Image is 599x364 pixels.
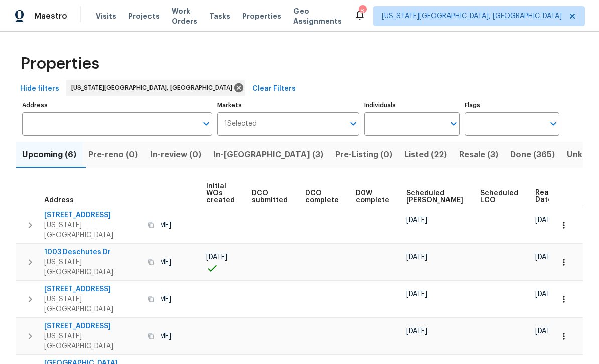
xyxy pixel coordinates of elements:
span: [STREET_ADDRESS] [44,210,142,220]
label: Individuals [364,102,459,108]
span: Resale (3) [459,148,498,162]
span: [DATE] [406,328,427,335]
span: [DATE] [406,254,427,261]
span: DCO complete [305,190,339,204]
span: Properties [20,59,99,69]
div: 8 [359,6,366,16]
button: Clear Filters [248,80,300,98]
span: Maestro [34,11,67,21]
span: [DATE] [535,328,556,335]
div: [US_STATE][GEOGRAPHIC_DATA], [GEOGRAPHIC_DATA] [66,80,245,96]
span: [DATE] [535,217,556,224]
button: Open [199,117,213,131]
span: Tasks [209,13,230,20]
label: Address [22,102,212,108]
button: Open [446,117,461,131]
span: In-[GEOGRAPHIC_DATA] (3) [213,148,323,162]
button: Hide filters [16,80,63,98]
span: Projects [128,11,160,21]
span: [US_STATE][GEOGRAPHIC_DATA], [GEOGRAPHIC_DATA] [71,83,236,93]
span: Ready Date [535,189,557,203]
span: [STREET_ADDRESS] [44,321,142,331]
span: [STREET_ADDRESS] [44,284,142,294]
span: Clear Filters [252,83,296,95]
span: [DATE] [406,291,427,298]
span: Pre-reno (0) [88,148,138,162]
span: DCO submitted [252,190,288,204]
button: Open [346,117,360,131]
span: D0W complete [356,190,389,204]
span: Listed (22) [404,148,447,162]
span: [US_STATE][GEOGRAPHIC_DATA], [GEOGRAPHIC_DATA] [382,11,562,21]
span: 1003 Deschutes Dr [44,247,142,257]
span: Initial WOs created [206,183,235,204]
span: Work Orders [172,6,197,26]
label: Flags [465,102,559,108]
span: Scheduled [PERSON_NAME] [406,190,463,204]
span: Visits [96,11,116,21]
label: Markets [217,102,360,108]
span: Address [44,197,74,204]
span: 1 Selected [224,120,257,128]
span: [US_STATE][GEOGRAPHIC_DATA] [44,257,142,277]
span: [DATE] [535,254,556,261]
span: Hide filters [20,83,59,95]
span: Scheduled LCO [480,190,518,204]
span: In-review (0) [150,148,201,162]
span: [US_STATE][GEOGRAPHIC_DATA] [44,294,142,314]
span: [US_STATE][GEOGRAPHIC_DATA] [44,220,142,240]
button: Open [546,117,560,131]
span: Geo Assignments [293,6,342,26]
span: [DATE] [535,291,556,298]
span: Done (365) [510,148,555,162]
span: [DATE] [406,217,427,224]
span: Properties [242,11,281,21]
span: [US_STATE][GEOGRAPHIC_DATA] [44,331,142,351]
span: [DATE] [206,254,227,261]
span: Upcoming (6) [22,148,76,162]
span: Pre-Listing (0) [335,148,392,162]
